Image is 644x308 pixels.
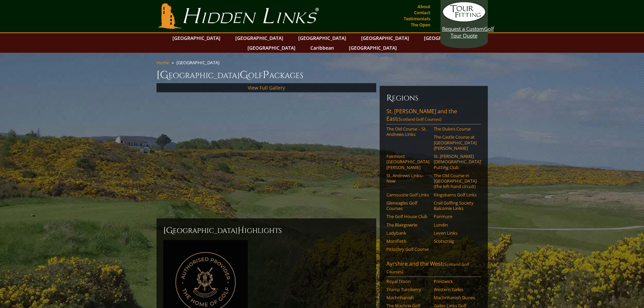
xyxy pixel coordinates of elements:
[434,238,477,244] a: Scotscraig
[421,33,475,43] a: [GEOGRAPHIC_DATA]
[248,85,285,91] a: View Full Gallery
[386,279,429,284] a: Royal Troon
[238,225,244,236] span: H
[386,192,429,197] a: Carnoustie Golf Links
[345,43,400,53] a: [GEOGRAPHIC_DATA]
[386,238,429,244] a: Monifieth
[434,295,477,300] a: Machrihanish Dunes
[434,200,477,211] a: Crail Golfing Society Balcomie Links
[434,230,477,236] a: Leven Links
[244,43,299,53] a: [GEOGRAPHIC_DATA]
[232,33,287,43] a: [GEOGRAPHIC_DATA]
[442,2,486,39] a: Request a CustomGolf Tour Quote
[402,14,432,23] a: Testimonials
[386,93,481,103] h6: Regions
[386,261,469,275] span: (Scotland Golf Courses)
[434,173,477,189] a: The Old Course in [GEOGRAPHIC_DATA] (the left-hand circuit)
[176,60,222,66] li: [GEOGRAPHIC_DATA]
[412,8,432,17] a: Contact
[434,126,477,132] a: The Duke’s Course
[295,33,350,43] a: [GEOGRAPHIC_DATA]
[386,200,429,211] a: Gleneagles Golf Courses
[386,214,429,219] a: The Golf House Club
[386,287,429,292] a: Trump Turnberry
[409,20,432,29] a: The Open
[386,126,429,137] a: The Old Course – St. Andrews Links
[386,108,481,124] a: St. [PERSON_NAME] and the East(Scotland Golf Courses)
[240,68,248,82] span: G
[163,225,369,236] h2: [GEOGRAPHIC_DATA] ighlights
[397,116,442,122] span: (Scotland Golf Courses)
[386,246,429,252] a: Pitlochry Golf Course
[157,60,169,66] a: Home
[416,2,432,11] a: About
[157,68,488,82] h1: [GEOGRAPHIC_DATA] olf ackages
[386,173,429,184] a: St. Andrews Links–New
[307,43,337,53] a: Caribbean
[386,295,429,300] a: Machrihanish
[169,33,224,43] a: [GEOGRAPHIC_DATA]
[434,153,477,170] a: St. [PERSON_NAME] [DEMOGRAPHIC_DATA]’ Putting Club
[434,287,477,292] a: Western Gailes
[263,68,269,82] span: P
[442,25,484,32] span: Request a Custom
[386,230,429,236] a: Ladybank
[358,33,412,43] a: [GEOGRAPHIC_DATA]
[434,192,477,197] a: Kingsbarns Golf Links
[434,214,477,219] a: Panmure
[434,222,477,228] a: Lundin
[386,222,429,228] a: The Blairgowrie
[386,260,481,277] a: Ayrshire and the West(Scotland Golf Courses)
[434,279,477,284] a: Prestwick
[434,134,477,151] a: The Castle Course at [GEOGRAPHIC_DATA][PERSON_NAME]
[386,153,429,170] a: Fairmont [GEOGRAPHIC_DATA][PERSON_NAME]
